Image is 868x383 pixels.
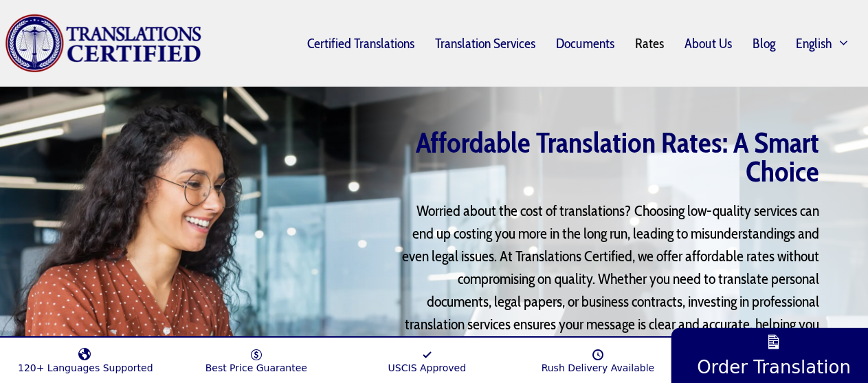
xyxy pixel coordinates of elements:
[5,14,203,73] img: Translations Certified
[697,356,851,377] span: Order Translation
[394,128,819,186] h1: Affordable Translation Rates: A Smart Choice
[18,362,153,373] span: 120+ Languages Supported
[425,28,546,59] a: Translation Services
[742,28,786,59] a: Blog
[674,28,742,59] a: About Us
[513,341,684,373] a: Rush Delivery Available
[205,362,307,373] span: Best Price Guarantee
[542,362,655,373] span: Rush Delivery Available
[388,362,467,373] span: USCIS Approved
[394,199,819,381] p: Worried about the cost of translations? Choosing low-quality services can end up costing you more...
[342,341,513,373] a: USCIS Approved
[796,38,832,49] span: English
[171,341,342,373] a: Best Price Guarantee
[297,28,425,59] a: Certified Translations
[786,26,864,61] a: English
[625,28,674,59] a: Rates
[546,28,625,59] a: Documents
[202,26,864,61] nav: Primary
